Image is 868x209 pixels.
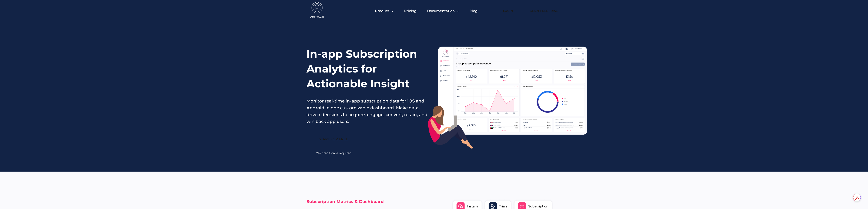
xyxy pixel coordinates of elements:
[470,9,477,13] a: Blog
[306,199,428,205] div: Subscription Metrics & Dashboard
[497,6,519,16] a: Login
[404,9,416,13] a: Pricing
[375,9,393,13] button: Product
[428,47,587,149] img: real-time-subscription-analytics-dashboard
[306,2,328,19] img: appflow.ai-logo
[427,9,459,13] button: Documentation
[526,6,562,16] a: Start Free Trial
[306,133,361,145] a: START FOR FREE
[375,9,389,13] span: Product
[306,98,428,125] p: Monitor real-time in-app subscription data for iOS and Android in one customizable dashboard. Mak...
[306,47,428,91] h1: In-app Subscription Analytics for Actionable Insight
[427,9,455,13] span: Documentation
[306,152,361,155] span: *No credit card required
